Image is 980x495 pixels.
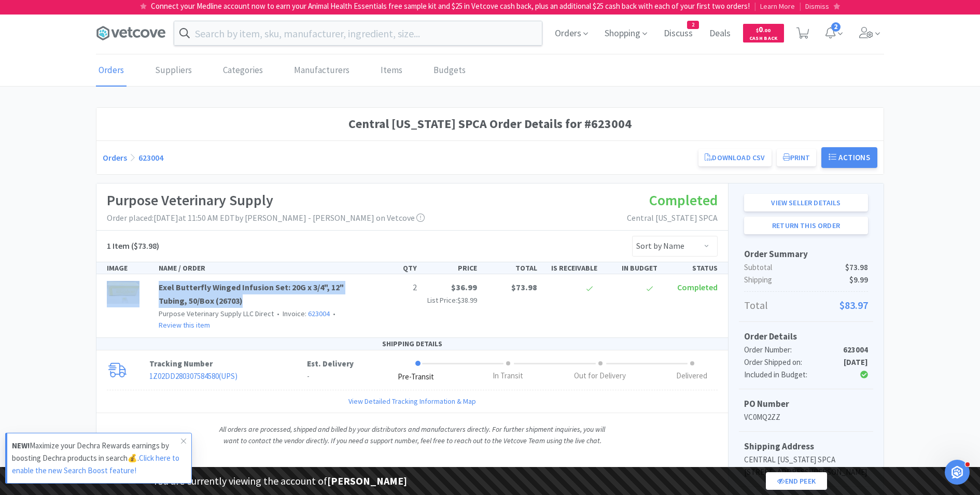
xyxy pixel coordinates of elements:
[744,330,868,344] h5: Order Details
[845,261,868,274] span: $73.98
[601,262,662,274] div: IN BUDGET
[493,370,523,382] div: In Transit
[843,345,868,355] strong: 623004
[649,191,718,209] span: Completed
[831,22,841,32] span: 2
[174,21,542,45] input: Search by item, sku, manufacturer, ingredient, size...
[749,36,778,43] span: Cash Back
[744,217,868,234] button: Return this order
[743,19,784,47] a: $0.00Cash Back
[760,2,795,11] span: Learn More
[744,194,868,211] a: View seller details
[756,27,759,34] span: $
[365,281,417,294] p: 2
[849,274,868,286] span: $9.99
[451,282,477,292] span: $36.99
[431,55,468,87] a: Budgets
[766,472,827,490] a: End Peek
[744,344,827,356] div: Order Number:
[763,27,771,34] span: . 00
[107,239,159,253] h5: ($73.98)
[705,29,735,38] a: Deals
[425,294,477,306] p: List Price:
[12,440,181,477] p: Maximize your Dechra Rewards earnings by boosting Dechra products in search💰.
[744,247,868,261] h5: Order Summary
[308,309,330,318] a: 623004
[398,371,434,383] div: Pre-Transit
[821,147,877,168] button: Actions
[627,211,718,225] p: Central [US_STATE] SPCA
[152,55,194,87] a: Suppliers
[291,55,352,87] a: Manufacturers
[331,309,337,318] span: •
[138,152,163,163] a: 623004
[307,358,354,370] p: Est. Delivery
[744,274,868,286] p: Shipping
[96,338,728,350] div: SHIPPING DETAILS
[96,55,127,87] a: Orders
[103,114,877,134] h1: Central [US_STATE] SPCA Order Details for #623004
[421,262,481,274] div: PRICE
[103,152,127,163] a: Orders
[805,2,829,11] span: Dismiss
[744,411,868,423] p: VC0MQ2ZZ
[744,397,868,411] h5: PO Number
[511,282,537,292] span: $73.98
[361,262,421,274] div: QTY
[705,12,735,54] span: Deals
[744,454,868,478] p: CENTRAL [US_STATE] SPCA [STREET_ADDRESS][PERSON_NAME]
[676,370,707,382] div: Delivered
[107,211,425,225] p: Order placed: [DATE] at 11:50 AM EDT by [PERSON_NAME] - [PERSON_NAME] on Vetcove
[481,262,541,274] div: TOTAL
[945,460,970,485] iframe: Intercom live chat
[159,282,344,306] a: Exel Butterfly Winged Infusion Set: 20G x 3/4", 12" Tubing, 50/Box (26703)
[159,309,274,318] span: Purpose Veterinary Supply LLC Direct
[744,261,868,274] p: Subtotal
[149,371,237,381] a: 1Z02DD280307584580(UPS)
[660,12,697,54] span: Discuss
[103,262,155,274] div: IMAGE
[274,309,330,318] span: Invoice:
[677,282,718,292] span: Completed
[457,295,477,305] span: $38.99
[698,149,771,166] a: Download CSV
[149,358,307,370] p: Tracking Number
[660,29,697,38] a: Discuss2
[327,474,407,487] strong: [PERSON_NAME]
[12,441,30,450] strong: NEW!
[107,241,130,251] span: 1 Item
[662,262,722,274] div: STATUS
[744,440,868,454] h5: Shipping Address
[107,281,139,304] img: 1e60396591944c45a6b96644d45914a5.jpeg
[574,370,626,382] div: Out for Delivery
[839,297,868,314] span: $83.97
[744,297,868,314] p: Total
[844,357,868,367] strong: [DATE]
[155,262,361,274] div: NAME / ORDER
[688,21,698,29] span: 2
[799,1,801,11] span: |
[551,12,592,54] span: Orders
[220,55,265,87] a: Categories
[159,320,210,330] a: Review this item
[744,356,806,369] div: Order Shipped on:
[307,370,354,383] p: -
[754,1,756,11] span: |
[777,149,817,166] button: Print
[378,55,405,87] a: Items
[275,309,281,318] span: •
[348,395,476,407] a: View Detailed Tracking Information & Map
[219,425,605,445] i: All orders are processed, shipped and billed by your distributors and manufacturers directly. For...
[153,473,407,489] p: You are currently viewing the account of
[541,262,601,274] div: IS RECEIVABLE
[756,24,771,34] span: 0
[600,12,651,54] span: Shopping
[744,369,827,381] div: Included in Budget:
[107,189,425,212] h1: Purpose Veterinary Supply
